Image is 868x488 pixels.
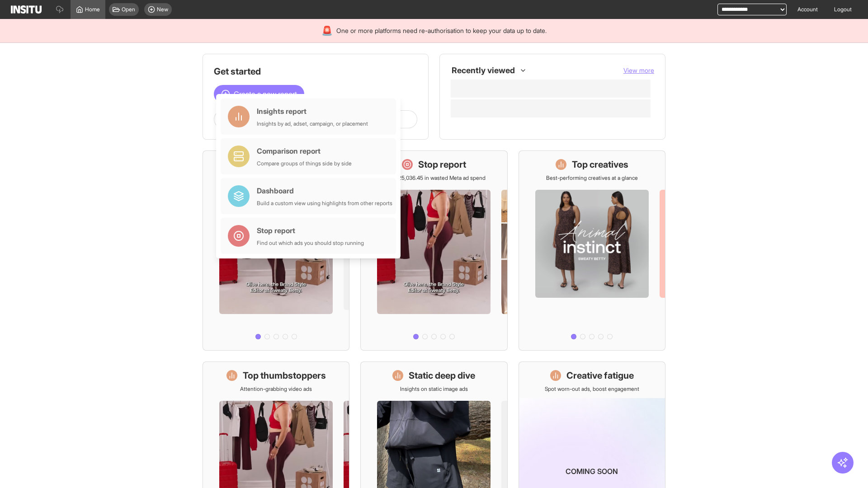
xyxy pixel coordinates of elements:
[240,385,312,393] p: Attention-grabbing video ads
[336,26,547,35] span: One or more platforms need re-authorisation to keep your data up to date.
[382,174,486,182] p: Save £25,036.45 in wasted Meta ad spend
[623,66,654,75] button: View more
[257,225,364,236] div: Stop report
[257,106,368,117] div: Insights report
[418,158,466,171] h1: Stop report
[257,160,352,167] div: Compare groups of things side by side
[360,150,507,351] a: Stop reportSave £25,036.45 in wasted Meta ad spend
[257,239,364,247] div: Find out which ads you should stop running
[321,24,333,37] div: 🚨
[214,65,417,78] h1: Get started
[623,66,654,74] span: View more
[234,89,297,99] span: Create a new report
[157,6,168,13] span: New
[11,5,42,14] img: Logo
[257,200,392,207] div: Build a custom view using highlights from other reports
[257,185,392,196] div: Dashboard
[122,6,135,13] span: Open
[572,158,628,171] h1: Top creatives
[85,6,100,13] span: Home
[214,85,304,103] button: Create a new report
[546,174,638,182] p: Best-performing creatives at a glance
[203,150,349,351] a: What's live nowSee all active ads instantly
[519,150,665,351] a: Top creativesBest-performing creatives at a glance
[257,145,352,156] div: Comparison report
[400,385,468,393] p: Insights on static image ads
[409,369,475,382] h1: Static deep dive
[243,369,326,382] h1: Top thumbstoppers
[257,120,368,127] div: Insights by ad, adset, campaign, or placement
